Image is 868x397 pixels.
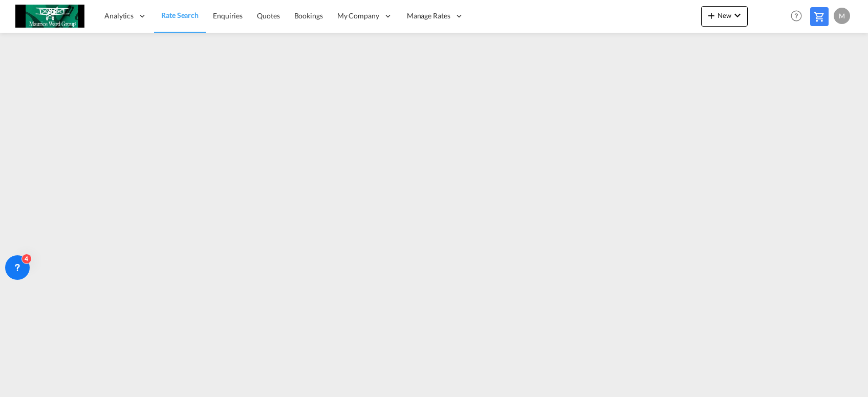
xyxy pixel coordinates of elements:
[705,11,744,19] span: New
[788,7,810,26] div: Help
[337,11,379,21] span: My Company
[213,11,243,20] span: Enquiries
[834,8,850,24] div: M
[257,11,279,20] span: Quotes
[294,11,323,20] span: Bookings
[15,5,84,28] img: c6e8db30f5a511eea3e1ab7543c40fcc.jpg
[731,9,744,21] md-icon: icon-chevron-down
[788,7,805,25] span: Help
[701,6,748,27] button: icon-plus 400-fgNewicon-chevron-down
[104,11,134,21] span: Analytics
[161,11,199,19] span: Rate Search
[407,11,450,21] span: Manage Rates
[705,9,718,21] md-icon: icon-plus 400-fg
